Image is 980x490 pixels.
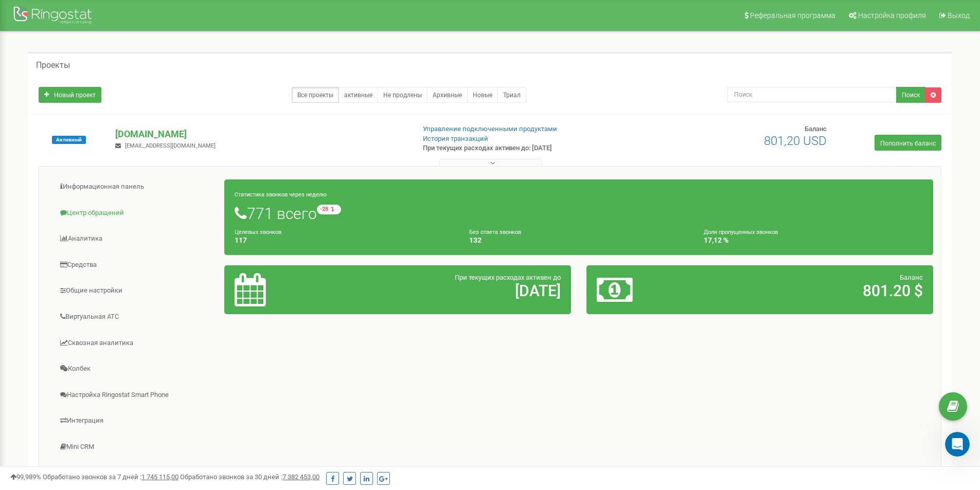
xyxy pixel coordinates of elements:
font: Обработано звонков за 30 дней : [180,473,282,481]
font: Информационная панель [63,183,144,190]
font: Новый проект [54,92,96,99]
font: Mini CRM [66,443,94,450]
a: Все проекты [292,87,339,103]
font: Виртуальная АТС [65,313,119,320]
font: 132 [469,236,482,244]
font: Настройка профиля [858,11,926,20]
font: 771 всего [247,205,317,223]
font: Триал [503,92,521,99]
font: 99,989% [16,473,41,481]
a: Центр обращений [47,201,225,226]
font: 801,20 USD [764,134,827,148]
font: 1 745 115,00 [141,473,179,481]
font: Архивные [433,92,462,99]
a: История транзакций [423,135,488,142]
font: Проекты [36,60,70,70]
a: Новый проект [39,87,101,103]
font: 801.20 $ [863,282,923,300]
a: Информационная панель [47,174,225,199]
a: Коллтрекинг [47,460,225,485]
font: 17,12 % [704,236,728,244]
font: 7 382 453,00 [282,473,319,481]
font: Все проекты [297,92,333,99]
font: [DOMAIN_NAME] [115,129,187,139]
a: активные [338,87,378,103]
font: Общие настройки [66,286,122,294]
button: Поиск [896,87,925,103]
font: Баланс [900,274,923,281]
font: Выход [948,11,970,20]
font: Интеграция [67,416,103,424]
font: Реферальная программа [750,11,835,20]
font: Не продлены [383,92,422,99]
font: Средства [67,261,97,268]
font: 117 [235,236,247,244]
font: Настройка Ringostat Smart Phone [67,391,169,398]
font: Пополнить баланс [880,139,936,147]
font: Активный [56,137,82,142]
font: Новые [473,92,492,99]
font: Колбек [68,365,91,372]
font: [DATE] [515,282,561,300]
font: Сквозная аналитика [68,339,133,347]
a: Архивные [427,87,468,103]
font: Центр обращений [67,209,124,216]
a: Пополнить баланс [875,135,941,151]
font: Баланс [805,125,827,133]
a: Mini CRM [47,434,225,460]
a: Средства [47,252,225,278]
font: При текущих расходах активен до [455,274,561,281]
a: Новые [467,87,498,103]
font: Целевых звонков [235,229,281,235]
a: Сквозная аналитика [47,331,225,356]
font: Без ответа звонков [469,229,521,235]
a: Интеграция [47,408,225,433]
font: Аналитика [68,234,102,242]
font: [EMAIL_ADDRESS][DOMAIN_NAME] [125,142,216,149]
font: Обработано звонков за 7 дней : [43,473,141,481]
a: Аналитика [47,226,225,251]
iframe: Intercom live chat [945,432,970,457]
a: Виртуальная АТС [47,304,225,330]
font: активные [344,92,372,99]
input: Поиск [727,87,897,102]
a: Колбек [47,356,225,382]
font: -28 [320,206,328,212]
a: Управление подключенными продуктами [423,125,557,133]
font: При текущих расходах активен до: [DATE] [423,144,552,152]
font: Поиск [902,92,920,99]
a: Триал [497,87,526,103]
font: Статистика звонков через неделю [235,191,327,198]
a: Общие настройки [47,278,225,303]
a: Настройка Ringostat Smart Phone [47,383,225,408]
a: Не продлены [378,87,427,103]
font: Доля пропущенных звонков [704,229,778,235]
